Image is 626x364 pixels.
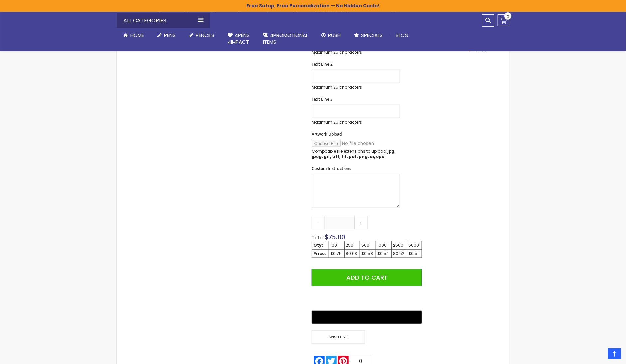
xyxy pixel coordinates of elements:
[312,61,333,67] span: Text Line 2
[346,251,359,256] div: $0.63
[325,232,345,241] span: $
[377,243,390,248] div: 1000
[312,331,365,344] span: Wish List
[312,149,400,159] p: Compatible file extensions to upload:
[361,251,374,256] div: $0.58
[315,28,347,43] a: Rush
[354,216,368,229] a: +
[312,85,400,90] p: Maximum 25 characters
[312,120,400,125] p: Maximum 25 characters
[312,291,422,306] iframe: PayPal
[571,346,626,364] iframe: Reseñas de Clientes en Google
[313,242,323,248] strong: Qty:
[130,32,144,39] span: Home
[151,28,182,43] a: Pens
[346,243,359,248] div: 250
[312,331,367,344] a: Wish List
[312,96,333,102] span: Text Line 3
[263,32,308,45] span: 4PROMOTIONAL ITEMS
[393,251,406,256] div: $0.52
[347,28,389,43] a: Specials
[377,251,390,256] div: $0.54
[312,166,351,171] span: Custom Instructions
[196,32,214,39] span: Pencils
[361,243,374,248] div: 500
[498,14,509,26] a: 0
[409,243,421,248] div: 5000
[117,28,151,43] a: Home
[396,32,409,39] span: Blog
[228,32,250,45] span: 4Pens 4impact
[313,251,326,256] strong: Price:
[328,232,345,241] span: 75.00
[221,28,256,50] a: 4Pens4impact
[312,216,325,229] a: -
[312,50,400,55] p: Maximum 25 characters
[409,251,421,256] div: $0.51
[312,311,422,324] button: Buy with GPay
[117,13,210,28] div: All Categories
[330,251,343,256] div: $0.75
[507,14,509,20] span: 0
[312,234,325,241] span: Total:
[330,243,343,248] div: 100
[312,148,395,159] strong: jpg, jpeg, gif, tiff, tif, pdf, png, ai, eps
[256,28,315,50] a: 4PROMOTIONALITEMS
[361,32,383,39] span: Specials
[346,273,388,282] span: Add to Cart
[312,131,342,137] span: Artwork Upload
[439,48,503,54] a: 4pens.com certificate URL
[393,243,406,248] div: 2500
[328,32,341,39] span: Rush
[389,28,415,43] a: Blog
[312,269,422,286] button: Add to Cart
[164,32,176,39] span: Pens
[182,28,221,43] a: Pencils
